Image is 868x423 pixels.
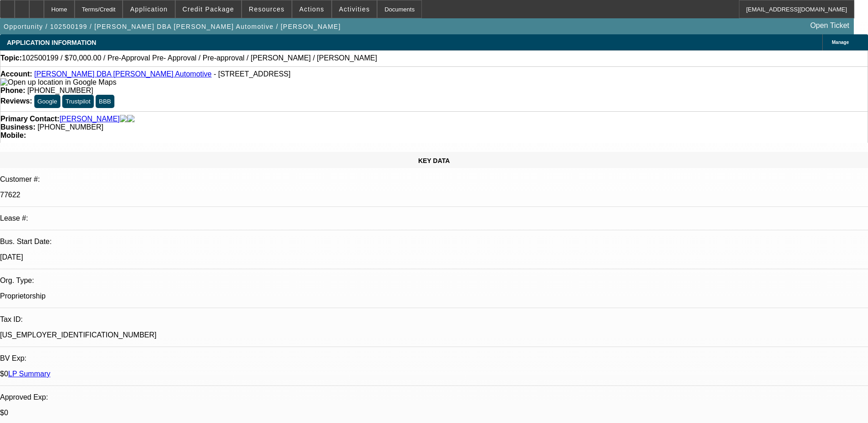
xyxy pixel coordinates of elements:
[0,78,116,86] a: View Google Maps
[8,370,50,378] a: LP Summary
[0,78,116,87] img: Open up location in Google Maps
[130,5,167,13] span: Application
[183,5,234,13] span: Credit Package
[62,95,93,108] button: Trustpilot
[214,70,291,78] span: - [STREET_ADDRESS]
[0,97,32,105] strong: Reviews:
[292,0,331,18] button: Actions
[22,54,377,62] span: 102500199 / $70,000.00 / Pre-Approval Pre- Approval / Pre-approval / [PERSON_NAME] / [PERSON_NAME]
[4,23,341,30] span: Opportunity / 102500199 / [PERSON_NAME] DBA [PERSON_NAME] Automotive / [PERSON_NAME]
[59,115,120,123] a: [PERSON_NAME]
[34,70,212,78] a: [PERSON_NAME] DBA [PERSON_NAME] Automotive
[242,0,291,18] button: Resources
[120,115,127,123] img: facebook-icon.png
[249,5,285,13] span: Resources
[96,95,114,108] button: BBB
[127,115,135,123] img: linkedin-icon.png
[0,87,25,94] strong: Phone:
[0,54,22,62] strong: Topic:
[0,70,32,78] strong: Account:
[176,0,241,18] button: Credit Package
[0,115,59,123] strong: Primary Contact:
[418,157,450,164] span: KEY DATA
[7,39,96,46] span: APPLICATION INFORMATION
[339,5,370,13] span: Activities
[123,0,174,18] button: Application
[34,95,60,108] button: Google
[0,123,35,131] strong: Business:
[807,18,853,33] a: Open Ticket
[0,131,26,139] strong: Mobile:
[832,40,849,45] span: Manage
[38,123,103,131] span: [PHONE_NUMBER]
[27,87,93,94] span: [PHONE_NUMBER]
[299,5,324,13] span: Actions
[332,0,377,18] button: Activities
